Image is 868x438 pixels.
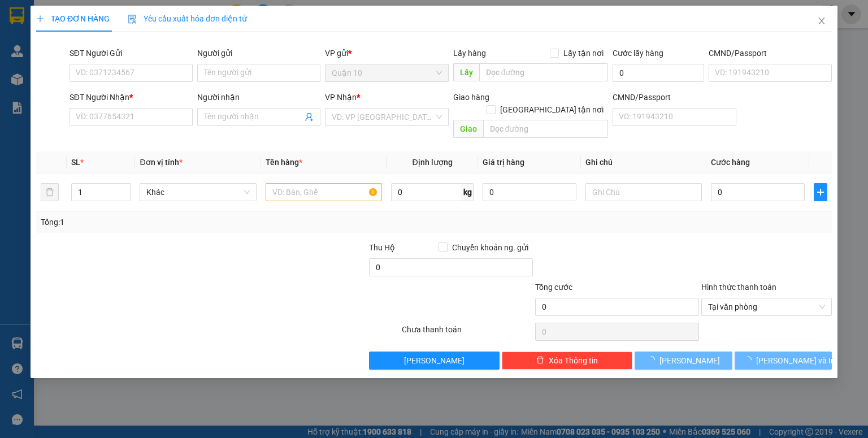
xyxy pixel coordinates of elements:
[549,354,598,367] span: Xóa Thông tin
[709,47,832,59] div: CMND/Passport
[701,283,776,292] label: Hình thức thanh toán
[368,243,394,252] span: Thu Hộ
[453,49,485,58] span: Lấy hàng
[197,91,320,103] div: Người nhận
[462,183,474,201] span: kg
[197,47,320,59] div: Người gửi
[70,47,193,59] div: SĐT Người Gửi
[585,183,702,201] input: Ghi Chú
[647,356,659,364] span: loading
[613,91,736,103] div: CMND/Passport
[735,352,832,370] button: [PERSON_NAME] và In
[325,93,357,102] span: VP Nhận
[613,49,663,58] label: Cước lấy hàng
[814,183,827,201] button: plus
[453,120,483,138] span: Giao
[128,14,247,23] span: Yêu cầu xuất hóa đơn điện tử
[305,112,314,122] span: user-add
[806,6,837,37] button: Close
[266,158,302,167] span: Tên hàng
[581,151,706,174] th: Ghi chú
[559,47,608,59] span: Lấy tận nơi
[496,103,608,116] span: [GEOGRAPHIC_DATA] tận nơi
[814,188,827,197] span: plus
[70,91,193,103] div: SĐT Người Nhận
[613,64,704,82] input: Cước lấy hàng
[659,354,720,367] span: [PERSON_NAME]
[266,183,382,201] input: VD: Bàn, Ghế
[817,16,826,25] span: close
[479,63,608,81] input: Dọc đường
[140,158,182,167] span: Đơn vị tính
[635,352,732,370] button: [PERSON_NAME]
[368,352,499,370] button: [PERSON_NAME]
[483,120,608,138] input: Dọc đường
[756,354,835,367] span: [PERSON_NAME] và In
[711,158,750,167] span: Cước hàng
[502,352,632,370] button: deleteXóa Thông tin
[536,356,544,365] span: delete
[332,64,441,81] span: Quận 10
[36,15,44,23] span: plus
[535,283,572,292] span: Tổng cước
[41,183,59,201] button: delete
[412,158,452,167] span: Định lượng
[36,14,110,23] span: TẠO ĐƠN HÀNG
[708,298,825,315] span: Tại văn phòng
[483,158,524,167] span: Giá trị hàng
[744,356,756,364] span: loading
[128,15,137,24] img: icon
[453,63,479,81] span: Lấy
[483,183,576,201] input: 0
[325,47,448,59] div: VP gửi
[146,184,249,201] span: Khác
[41,216,336,228] div: Tổng: 1
[401,323,533,343] div: Chưa thanh toán
[71,158,80,167] span: SL
[448,241,533,254] span: Chuyển khoản ng. gửi
[404,354,465,367] span: [PERSON_NAME]
[453,93,489,102] span: Giao hàng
